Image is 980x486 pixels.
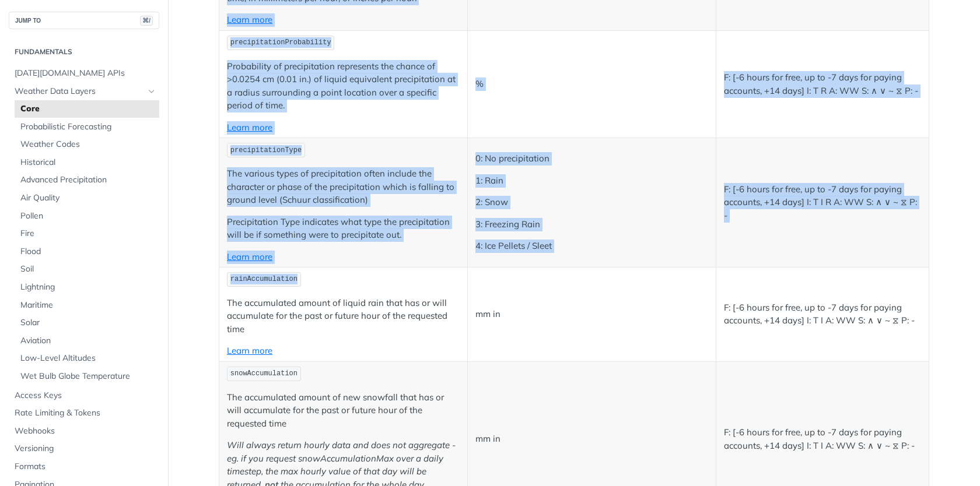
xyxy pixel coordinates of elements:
[230,146,302,154] span: precipitationType
[227,297,460,336] p: The accumulated amount of liquid rain that has or will accumulate for the past or future hour of ...
[475,432,708,446] p: mm in
[227,391,460,431] p: The accumulated amount of new snowfall that has or will accumulate for the past or future hour of...
[20,371,156,382] span: Wet Bulb Globe Temperature
[724,183,921,223] p: F: [-6 hours for free, up to -7 days for paying accounts, +14 days] I: T I R A: WW S: ∧ ∨ ~ ⧖ P: -
[15,279,159,296] a: Lightning
[15,390,156,402] span: Access Keys
[475,196,708,209] p: 2: Snow
[15,136,159,153] a: Weather Codes
[724,301,921,327] p: F: [-6 hours for free, up to -7 days for paying accounts, +14 days] I: T I A: WW S: ∧ ∨ ~ ⧖ P: -
[9,12,159,29] button: JUMP TO⌘/
[475,218,708,231] p: 3: Freezing Rain
[15,297,159,314] a: Maritime
[475,152,708,165] p: 0: No precipitation
[230,275,297,283] span: rainAccumulation
[15,314,159,332] a: Solar
[15,207,159,225] a: Pollen
[20,263,156,275] span: Soil
[724,71,921,97] p: F: [-6 hours for free, up to -7 days for paying accounts, +14 days] I: T R A: WW S: ∧ ∨ ~ ⧖ P: -
[20,103,156,115] span: Core
[15,118,159,136] a: Probabilistic Forecasting
[15,407,156,419] span: Rate Limiting & Tokens
[15,189,159,207] a: Air Quality
[15,68,156,79] span: [DATE][DOMAIN_NAME] APIs
[20,121,156,133] span: Probabilistic Forecasting
[20,174,156,186] span: Advanced Precipitation
[15,100,159,118] a: Core
[20,246,156,258] span: Flood
[15,154,159,171] a: Historical
[147,87,156,96] button: Hide subpages for Weather Data Layers
[20,300,156,311] span: Maritime
[9,404,159,422] a: Rate Limiting & Tokens
[475,174,708,188] p: 1: Rain
[9,458,159,476] a: Formats
[9,387,159,404] a: Access Keys
[227,14,272,25] a: Learn more
[230,38,331,47] span: precipitationProbability
[15,350,159,367] a: Low-Level Altitudes
[15,332,159,350] a: Aviation
[15,425,156,437] span: Webhooks
[20,353,156,364] span: Low-Level Altitudes
[20,335,156,347] span: Aviation
[230,369,297,378] span: snowAccumulation
[20,228,156,240] span: Fire
[15,225,159,242] a: Fire
[227,60,460,112] p: Probability of precipitation represents the chance of >0.0254 cm (0.01 in.) of liquid equivalent ...
[20,139,156,150] span: Weather Codes
[20,317,156,329] span: Solar
[227,167,460,207] p: The various types of precipitation often include the character or phase of the precipitation whic...
[475,240,708,253] p: 4: Ice Pellets / Sleet
[15,368,159,385] a: Wet Bulb Globe Temperature
[9,422,159,440] a: Webhooks
[15,260,159,278] a: Soil
[475,78,708,91] p: %
[20,157,156,168] span: Historical
[15,443,156,455] span: Versioning
[20,281,156,293] span: Lightning
[15,86,144,97] span: Weather Data Layers
[15,461,156,473] span: Formats
[227,122,272,133] a: Learn more
[724,426,921,452] p: F: [-6 hours for free, up to -7 days for paying accounts, +14 days] I: T I A: WW S: ∧ ∨ ~ ⧖ P: -
[20,192,156,204] span: Air Quality
[227,216,460,242] p: Precipitation Type indicates what type the precipitation will be if something were to precipitate...
[227,345,272,356] a: Learn more
[140,16,153,26] span: ⌘/
[9,47,159,57] h2: Fundamentals
[15,243,159,260] a: Flood
[9,65,159,82] a: [DATE][DOMAIN_NAME] APIs
[9,83,159,100] a: Weather Data LayersHide subpages for Weather Data Layers
[9,440,159,457] a: Versioning
[227,251,272,262] a: Learn more
[20,210,156,222] span: Pollen
[475,308,708,321] p: mm in
[15,171,159,189] a: Advanced Precipitation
